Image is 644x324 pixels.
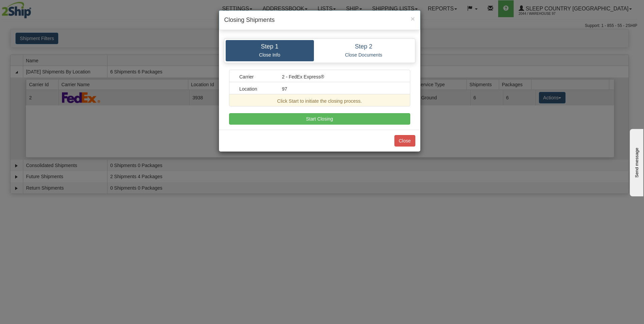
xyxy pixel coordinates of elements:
[411,15,415,23] span: ×
[5,6,62,11] div: Send message
[231,43,309,50] h4: Step 1
[226,40,314,61] a: Step 1 Close Info
[629,128,643,196] iframe: chat widget
[277,86,405,92] div: 97
[319,52,409,58] p: Close Documents
[229,113,410,125] button: Start Closing
[234,73,277,80] div: Carrier
[319,43,409,50] h4: Step 2
[234,86,277,92] div: Location
[231,52,309,58] p: Close Info
[224,16,415,25] h4: Closing Shipments
[234,98,405,104] div: Click Start to initiate the closing process.
[394,135,415,147] button: Close
[277,73,405,80] div: 2 - FedEx Express®
[314,40,414,61] a: Step 2 Close Documents
[411,15,415,22] button: Close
